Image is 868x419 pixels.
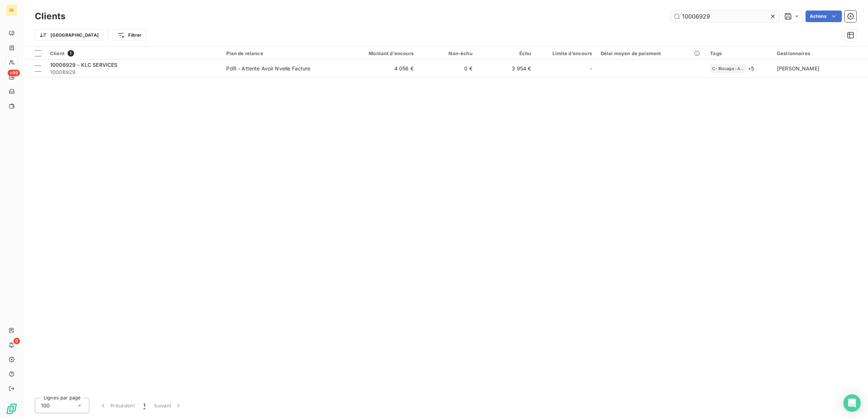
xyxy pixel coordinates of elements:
[748,65,754,72] span: + 5
[843,394,861,412] div: Open Intercom Messenger
[50,62,117,68] span: 10006929 - KLC SERVICES
[710,50,768,56] div: Tags
[68,50,74,57] span: 1
[50,69,218,76] span: 10006929
[50,50,65,56] span: Client
[540,50,592,56] div: Limite d’encours
[777,65,819,71] span: [PERSON_NAME]
[418,60,477,77] td: 0 €
[35,29,104,41] button: [GEOGRAPHIC_DATA]
[139,398,150,413] button: 1
[8,70,20,76] span: +99
[670,11,779,22] input: Rechercher
[35,10,65,23] h3: Clients
[477,60,536,77] td: 3 954 €
[95,398,139,413] button: Précédent
[13,338,20,344] span: 9
[339,60,418,77] td: 4 056 €
[41,402,50,409] span: 100
[590,65,592,72] span: -
[601,50,701,56] div: Délai moyen de paiement
[777,50,864,56] div: Gestionnaires
[806,11,842,22] button: Actions
[6,403,17,415] img: Logo LeanPay
[422,50,472,56] div: Non-échu
[344,50,414,56] div: Montant d'encours
[6,4,17,16] div: GI
[226,65,310,72] div: PdR - Attente Avoir Nvelle Facture
[226,50,335,56] div: Plan de relance
[481,50,531,56] div: Échu
[150,398,186,413] button: Suivant
[712,66,744,71] span: C- Blocage : Aucun
[143,402,145,409] span: 1
[113,29,146,41] button: Filtrer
